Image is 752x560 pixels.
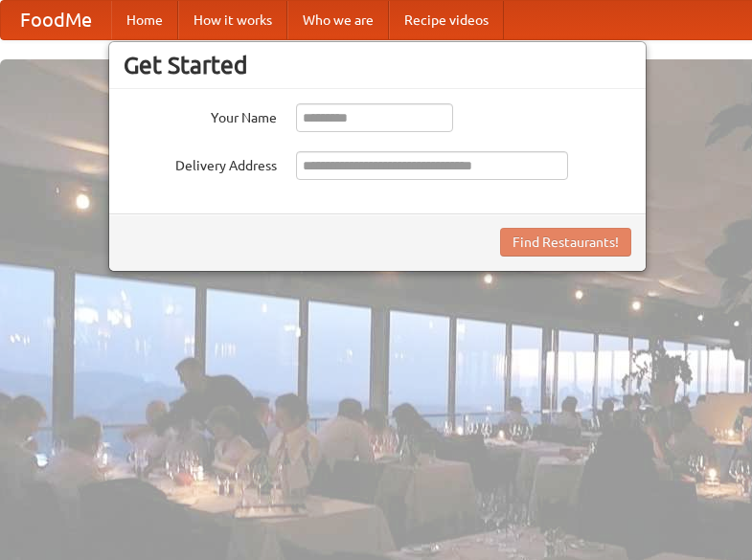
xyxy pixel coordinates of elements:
[124,51,631,79] h3: Get Started
[111,1,178,39] a: Home
[124,103,277,127] label: Your Name
[500,228,631,257] button: Find Restaurants!
[287,1,389,39] a: Who we are
[389,1,504,39] a: Recipe videos
[1,1,111,39] a: FoodMe
[178,1,287,39] a: How it works
[124,151,277,175] label: Delivery Address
